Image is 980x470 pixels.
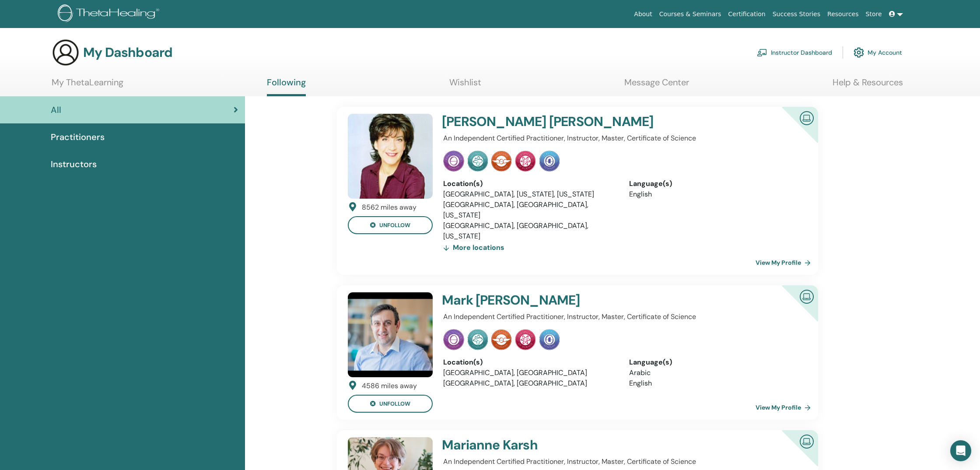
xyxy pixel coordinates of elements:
[443,242,504,254] div: More locations
[348,216,433,234] button: unfollow
[757,49,767,56] img: chalkboard-teacher.svg
[854,45,864,60] img: cog.svg
[796,286,817,306] img: Certified Online Instructor
[58,4,162,24] img: logo.png
[52,39,80,67] img: generic-user-icon.jpg
[83,45,172,60] h3: My Dashboard
[443,312,802,322] p: An Independent Certified Practitioner, Instructor, Master, Certificate of Science
[449,77,481,94] a: Wishlist
[348,292,433,377] img: default.jpg
[769,6,824,22] a: Success Stories
[630,6,655,22] a: About
[443,221,616,242] li: [GEOGRAPHIC_DATA], [GEOGRAPHIC_DATA], [US_STATE]
[624,77,689,94] a: Message Center
[768,285,818,336] div: Certified Online Instructor
[629,189,802,200] li: English
[443,378,616,389] li: [GEOGRAPHIC_DATA], [GEOGRAPHIC_DATA]
[756,254,814,271] a: View My Profile
[629,378,802,389] li: English
[52,77,123,94] a: My ThetaLearning
[362,381,417,391] div: 4586 miles away
[629,357,802,368] div: Language(s)
[348,395,433,413] button: unfollow
[950,440,971,461] div: Open Intercom Messenger
[756,399,814,416] a: View My Profile
[862,6,885,22] a: Store
[348,114,433,199] img: default.jpg
[724,6,769,22] a: Certification
[443,179,616,189] div: Location(s)
[768,107,818,157] div: Certified Online Instructor
[833,77,903,94] a: Help & Resources
[854,43,902,62] a: My Account
[51,103,61,116] span: All
[629,179,802,189] div: Language(s)
[442,437,741,453] h4: Marianne Karsh
[443,368,616,378] li: [GEOGRAPHIC_DATA], [GEOGRAPHIC_DATA]
[443,133,802,144] p: An Independent Certified Practitioner, Instructor, Master, Certificate of Science
[757,43,832,62] a: Instructor Dashboard
[442,292,741,308] h4: Mark [PERSON_NAME]
[443,200,616,221] li: [GEOGRAPHIC_DATA], [GEOGRAPHIC_DATA], [US_STATE]
[267,77,306,96] a: Following
[443,189,616,200] li: [GEOGRAPHIC_DATA], [US_STATE], [US_STATE]
[442,114,741,130] h4: [PERSON_NAME] [PERSON_NAME]
[656,6,725,22] a: Courses & Seminars
[796,431,817,451] img: Certified Online Instructor
[824,6,862,22] a: Resources
[796,108,817,127] img: Certified Online Instructor
[629,368,802,378] li: Arabic
[443,456,802,467] p: An Independent Certified Practitioner, Instructor, Master, Certificate of Science
[51,130,105,144] span: Practitioners
[51,158,97,171] span: Instructors
[362,202,416,213] div: 8562 miles away
[443,357,616,368] div: Location(s)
